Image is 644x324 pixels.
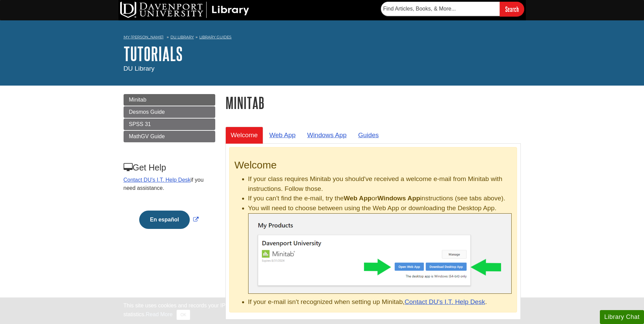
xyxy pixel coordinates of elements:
[124,94,215,240] div: Guide Page Menu
[248,174,512,194] li: If your class requires Minitab you should've received a welcome e-mail from Minitab with instruct...
[124,163,215,173] h3: Get Help
[170,35,194,39] a: DU Library
[124,33,521,43] nav: breadcrumb
[302,127,352,143] a: Windows App
[405,298,485,305] a: Contact DU's I.T. Help Desk
[199,35,232,39] a: Library Guides
[381,2,500,16] input: Find Articles, Books, & More...
[248,194,512,203] li: If you can't find the e-mail, try the or instructions (see tabs above).
[124,177,191,183] a: Contact DU's I.T. Help Desk
[600,310,644,324] button: Library Chat
[248,213,512,294] img: Minitab .exe file finished downloaded
[137,217,200,222] a: Link opens in new window
[248,297,512,307] li: If your e-mail isn't recognized when setting up Minitab, .
[129,109,165,115] span: Desmos Guide
[344,195,372,202] b: Web App
[124,43,183,64] a: Tutorials
[378,195,420,202] b: Windows App
[124,131,215,142] a: MathGV Guide
[129,97,147,103] span: Minitab
[124,34,164,40] a: My [PERSON_NAME]
[139,211,190,229] button: En español
[129,121,151,127] span: SPSS 31
[177,310,190,320] button: Close
[124,106,215,118] a: Desmos Guide
[500,2,524,16] input: Search
[124,94,215,106] a: Minitab
[124,176,215,192] p: if you need assistance.
[235,159,512,171] h2: Welcome
[225,94,521,111] h1: Minitab
[124,65,155,72] span: DU Library
[124,302,521,320] div: This site uses cookies and records your IP address for usage statistics. Additionally, we use Goo...
[124,119,215,130] a: SPSS 31
[264,127,301,143] a: Web App
[120,2,249,18] img: DU Library
[129,133,165,139] span: MathGV Guide
[381,2,524,16] form: Searches DU Library's articles, books, and more
[248,203,512,294] li: You will need to choose between using the Web App or downloading the Desktop App.
[353,127,384,143] a: Guides
[146,311,172,317] a: Read More
[225,127,263,143] a: Welcome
